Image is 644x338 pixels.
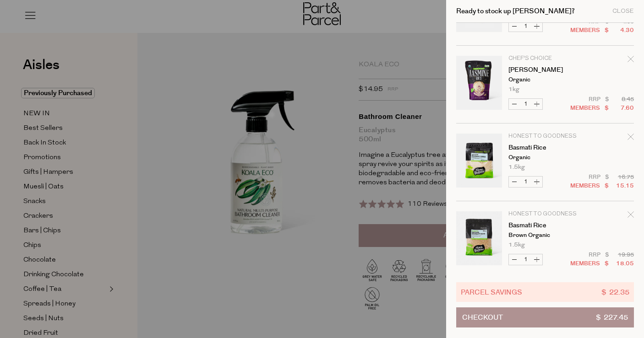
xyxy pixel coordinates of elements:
[612,8,634,14] div: Close
[461,287,522,297] span: Parcel Savings
[508,232,579,238] p: Brown Organic
[508,134,579,139] p: Honest to Goodness
[508,242,525,248] span: 1.5kg
[508,67,579,73] a: [PERSON_NAME]
[508,56,579,61] p: Chef's Choice
[628,132,634,145] div: Remove Basmati Rice
[508,145,579,151] a: Basmati Rice
[508,155,579,161] p: Organic
[508,222,579,229] a: Basmati Rice
[508,211,579,217] p: Honest to Goodness
[520,99,531,109] input: QTY Jasmine Rice
[508,164,525,170] span: 1.5kg
[456,307,634,327] button: Checkout$ 227.45
[628,54,634,67] div: Remove Jasmine Rice
[628,210,634,222] div: Remove Basmati Rice
[462,308,503,327] span: Checkout
[601,287,629,297] span: $ 22.35
[456,8,575,15] h2: Ready to stock up [PERSON_NAME]?
[596,308,628,327] span: $ 227.45
[508,77,579,83] p: Organic
[520,177,531,187] input: QTY Basmati Rice
[520,254,531,265] input: QTY Basmati Rice
[508,86,519,92] span: 1kg
[520,21,531,32] input: QTY Turmeric Powder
